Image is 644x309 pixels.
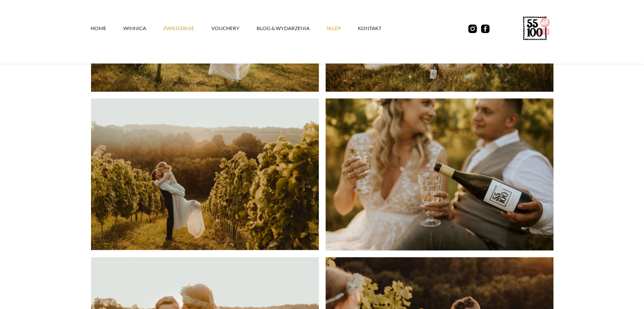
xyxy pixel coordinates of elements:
[91,99,319,250] img: Wedding session in a vineyard, the bride and groom hug at sunset in a row of vines
[123,16,163,41] a: winnica
[326,99,553,251] img: The groom pours Solaris wine into a glass, the bride holds the glass, looks and smiles at him
[211,16,257,41] a: vouchery
[326,16,358,41] a: SKLEP
[163,16,211,41] a: ZWIEDZANIE
[257,16,326,41] a: Blog & Wydarzenia
[358,16,398,41] a: kontakt
[91,16,123,41] a: Home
